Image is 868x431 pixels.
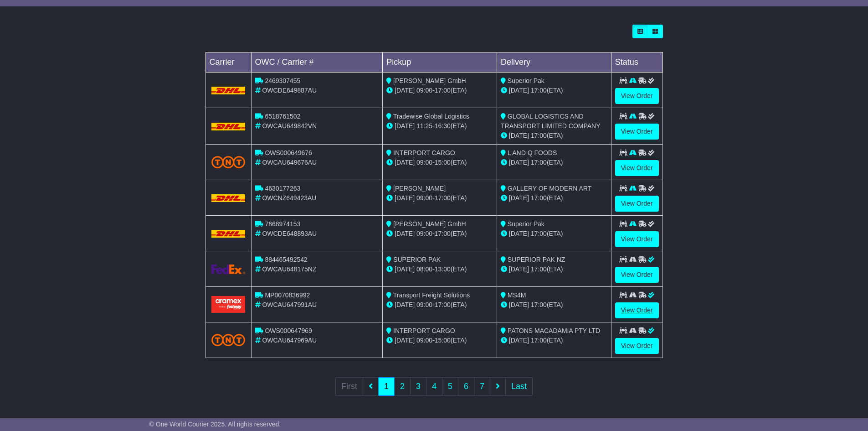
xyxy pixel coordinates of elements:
span: [DATE] [509,301,529,308]
span: 17:00 [531,265,547,273]
span: 09:00 [416,159,432,166]
span: INTERPORT CARGO [393,149,455,156]
span: [DATE] [395,122,415,130]
div: (ETA) [501,158,607,167]
span: 11:25 [416,122,432,130]
div: (ETA) [501,131,607,140]
div: (ETA) [501,86,607,95]
a: 4 [426,377,442,396]
div: - (ETA) [386,336,493,345]
td: Carrier [205,52,251,73]
div: (ETA) [501,265,607,274]
span: [DATE] [395,265,415,273]
img: TNT_Domestic.png [211,156,246,168]
span: [DATE] [509,230,529,237]
span: 09:00 [416,194,432,202]
a: View Order [615,196,659,212]
span: 17:00 [435,87,451,94]
div: - (ETA) [386,229,493,239]
span: [DATE] [509,265,529,273]
span: OWS000649676 [265,149,312,156]
img: Aramex.png [211,296,246,313]
span: Transport Freight Solutions [393,291,470,299]
span: 884465492542 [265,256,307,263]
span: GALLERY OF MODERN ART [508,185,591,192]
div: (ETA) [501,193,607,203]
span: 17:00 [435,230,451,237]
span: [DATE] [395,230,415,237]
td: Status [611,52,663,73]
img: DHL.png [211,123,246,130]
span: 17:00 [531,230,547,237]
span: MS4M [508,291,526,299]
span: 09:00 [416,87,432,94]
span: L AND Q FOODS [508,149,557,156]
span: [DATE] [395,337,415,344]
span: 17:00 [531,87,547,94]
div: (ETA) [501,229,607,239]
span: [PERSON_NAME] [393,185,446,192]
span: SUPERIOR PAK NZ [508,256,565,263]
span: 09:00 [416,337,432,344]
div: - (ETA) [386,158,493,167]
div: - (ETA) [386,86,493,95]
td: OWC / Carrier # [251,52,383,73]
span: [PERSON_NAME] GmbH [393,220,466,228]
span: 09:00 [416,230,432,237]
span: Superior Pak [508,77,544,84]
span: INTERPORT CARGO [393,327,455,334]
span: [DATE] [395,194,415,202]
span: © One World Courier 2025. All rights reserved. [149,421,281,428]
span: GLOBAL LOGISTICS AND TRANSPORT LIMITED COMPANY [501,113,601,130]
span: [DATE] [509,87,529,94]
span: 6518761502 [265,113,300,120]
span: [DATE] [509,159,529,166]
a: 5 [442,377,458,396]
span: 09:00 [416,301,432,308]
span: OWCAU647991AU [262,301,317,308]
div: - (ETA) [386,193,493,203]
div: - (ETA) [386,300,493,310]
span: 17:00 [531,301,547,308]
span: OWCAU647969AU [262,337,317,344]
span: 15:00 [435,159,451,166]
img: GetCarrierServiceLogo [211,265,246,274]
span: 08:00 [416,265,432,273]
span: 17:00 [435,301,451,308]
a: View Order [615,267,659,283]
a: View Order [615,338,659,354]
img: DHL.png [211,87,246,94]
span: OWCDE648893AU [262,230,317,237]
span: OWCDE649887AU [262,87,317,94]
div: (ETA) [501,336,607,345]
a: 3 [410,377,426,396]
a: 6 [458,377,474,396]
span: 17:00 [531,194,547,202]
span: 17:00 [531,132,547,139]
span: 16:30 [435,122,451,130]
span: [DATE] [509,132,529,139]
span: [PERSON_NAME] GmbH [393,77,466,84]
span: OWS000647969 [265,327,312,334]
a: View Order [615,160,659,176]
div: (ETA) [501,300,607,310]
span: [DATE] [395,87,415,94]
img: DHL.png [211,194,246,202]
a: 1 [378,377,395,396]
span: MP0070836992 [265,291,310,299]
div: - (ETA) [386,121,493,131]
span: OWCAU649676AU [262,159,317,166]
span: [DATE] [395,301,415,308]
img: DHL.png [211,230,246,237]
a: View Order [615,124,659,140]
td: Pickup [383,52,497,73]
span: 2469307455 [265,77,300,84]
span: Tradewise Global Logistics [393,113,469,120]
span: 17:00 [531,159,547,166]
span: 15:00 [435,337,451,344]
span: 17:00 [435,194,451,202]
a: View Order [615,88,659,104]
span: OWCNZ649423AU [262,194,316,202]
span: [DATE] [509,337,529,344]
a: 7 [474,377,490,396]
